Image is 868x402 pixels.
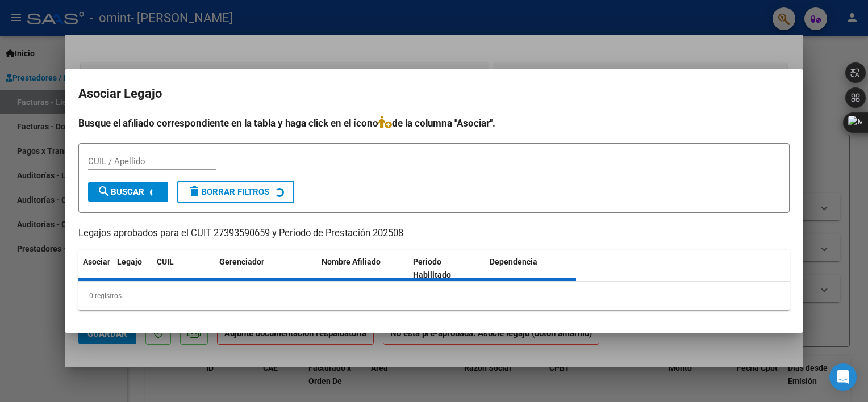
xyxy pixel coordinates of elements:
[187,187,269,197] span: Borrar Filtros
[97,185,111,198] mat-icon: search
[317,250,408,287] datatable-header-cell: Nombre Afiliado
[187,185,201,198] mat-icon: delete
[83,257,110,266] span: Asociar
[112,250,152,287] datatable-header-cell: Legajo
[78,250,112,287] datatable-header-cell: Asociar
[78,282,790,310] div: 0 registros
[413,257,451,279] span: Periodo Habilitado
[157,257,174,266] span: CUIL
[97,187,144,197] span: Buscar
[322,257,381,266] span: Nombre Afiliado
[490,257,537,266] span: Dependencia
[829,363,857,391] div: Open Intercom Messenger
[408,250,485,287] datatable-header-cell: Periodo Habilitado
[117,257,142,266] span: Legajo
[219,257,264,266] span: Gerenciador
[78,227,790,241] p: Legajos aprobados para el CUIT 27393590659 y Período de Prestación 202508
[88,182,168,202] button: Buscar
[78,116,790,131] h4: Busque el afiliado correspondiente en la tabla y haga click en el ícono de la columna "Asociar".
[485,250,577,287] datatable-header-cell: Dependencia
[78,83,790,104] h2: Asociar Legajo
[177,181,294,203] button: Borrar Filtros
[215,250,317,287] datatable-header-cell: Gerenciador
[152,250,215,287] datatable-header-cell: CUIL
